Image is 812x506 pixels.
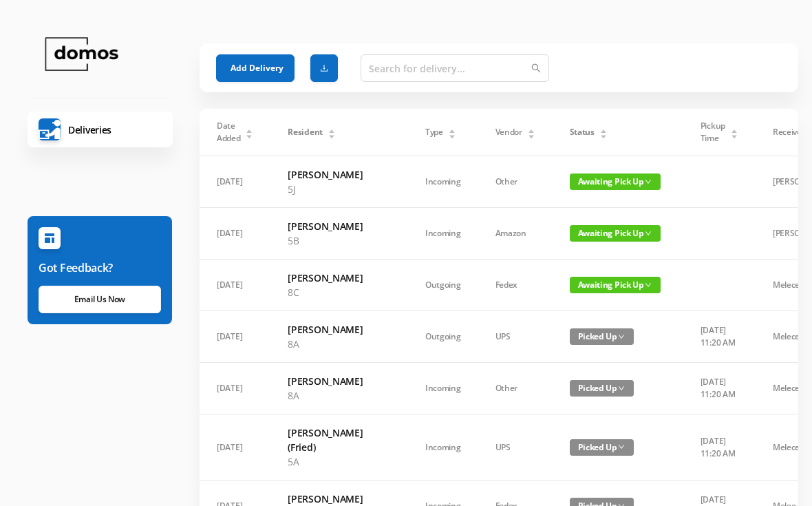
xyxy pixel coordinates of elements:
[288,322,391,337] h6: [PERSON_NAME]
[599,127,607,131] i: icon: caret-up
[288,337,391,351] p: 8A
[618,385,625,392] i: icon: down
[246,127,253,131] i: icon: caret-up
[288,182,391,196] p: 5J
[478,208,553,260] td: Amazon
[288,219,391,233] h6: [PERSON_NAME]
[288,492,391,506] h6: [PERSON_NAME]
[408,156,478,208] td: Incoming
[730,127,738,136] div: Sort
[683,414,756,481] td: [DATE] 11:20 AM
[730,133,738,137] i: icon: caret-down
[288,126,323,138] span: Resident
[200,156,270,208] td: [DATE]
[531,63,541,73] i: icon: search
[39,286,161,313] a: Email Us Now
[328,133,335,137] i: icon: caret-down
[570,380,634,397] span: Picked Up
[288,285,391,299] p: 8C
[570,439,634,456] span: Picked Up
[200,363,270,414] td: [DATE]
[328,127,335,131] i: icon: caret-up
[39,260,161,276] h6: Got Feedback?
[28,112,173,147] a: Deliveries
[645,282,652,288] i: icon: down
[408,311,478,363] td: Outgoing
[288,374,391,388] h6: [PERSON_NAME]
[246,133,253,137] i: icon: caret-down
[683,311,756,363] td: [DATE] 11:20 AM
[288,388,391,403] p: 8A
[618,443,625,450] i: icon: down
[478,311,553,363] td: UPS
[599,133,607,137] i: icon: caret-down
[408,363,478,414] td: Incoming
[288,271,391,285] h6: [PERSON_NAME]
[527,127,535,136] div: Sort
[448,133,456,137] i: icon: caret-down
[425,126,443,138] span: Type
[478,260,553,311] td: Fedex
[216,54,295,82] button: Add Delivery
[288,233,391,248] p: 5B
[478,363,553,414] td: Other
[245,127,253,136] div: Sort
[217,120,241,145] span: Date Added
[288,454,391,469] p: 5A
[527,127,535,131] i: icon: caret-up
[527,133,535,137] i: icon: caret-down
[645,178,652,185] i: icon: down
[448,127,456,136] div: Sort
[570,126,595,138] span: Status
[570,173,661,190] span: Awaiting Pick Up
[730,127,738,131] i: icon: caret-up
[361,54,549,82] input: Search for delivery...
[408,208,478,260] td: Incoming
[570,277,661,293] span: Awaiting Pick Up
[200,414,270,481] td: [DATE]
[200,208,270,260] td: [DATE]
[310,54,338,82] button: icon: download
[200,260,270,311] td: [DATE]
[288,167,391,182] h6: [PERSON_NAME]
[408,260,478,311] td: Outgoing
[448,127,456,131] i: icon: caret-up
[683,363,756,414] td: [DATE] 11:20 AM
[570,328,634,345] span: Picked Up
[618,333,625,340] i: icon: down
[408,414,478,481] td: Incoming
[495,126,522,138] span: Vendor
[701,120,725,145] span: Pickup Time
[200,311,270,363] td: [DATE]
[599,127,608,136] div: Sort
[478,156,553,208] td: Other
[478,414,553,481] td: UPS
[645,230,652,237] i: icon: down
[570,225,661,242] span: Awaiting Pick Up
[328,127,336,136] div: Sort
[288,425,391,454] h6: [PERSON_NAME] (Fried)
